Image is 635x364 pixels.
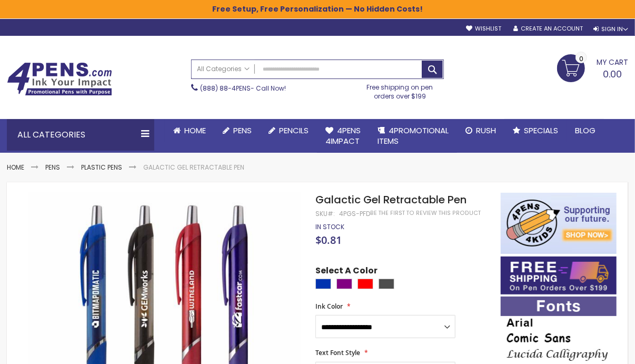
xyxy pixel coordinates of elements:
a: Blog [567,119,604,142]
div: Red [358,279,373,289]
img: 4Pens Custom Pens and Promotional Products [7,62,112,96]
span: 4Pens 4impact [325,125,361,146]
a: Home [165,119,214,142]
div: All Categories [7,119,154,151]
a: Pens [45,163,60,172]
a: Home [7,163,24,172]
div: Purple [336,279,352,289]
span: Pens [233,125,252,136]
div: Blue [315,279,331,289]
a: Wishlist [466,25,501,33]
span: In stock [315,222,344,231]
span: 0 [579,54,583,64]
div: 4PGS-PFD [339,210,370,218]
a: 4Pens4impact [317,119,369,153]
img: 4pens 4 kids [501,193,617,254]
a: Rush [457,119,504,142]
span: - Call Now! [200,84,286,93]
a: Plastic Pens [81,163,122,172]
li: Galactic Gel Retractable Pen [143,163,244,172]
div: Smoke [379,279,394,289]
a: 4PROMOTIONALITEMS [369,119,457,153]
div: Free shipping on pen orders over $199 [356,79,444,100]
img: Free shipping on orders over $199 [501,257,617,294]
span: Blog [575,125,596,136]
a: All Categories [192,60,255,77]
div: Sign In [593,25,628,33]
a: 0.00 0 [557,54,628,81]
div: Availability [315,223,344,231]
span: Select A Color [315,265,378,279]
iframe: Google Customer Reviews [548,336,635,364]
span: Galactic Gel Retractable Pen [315,192,467,207]
strong: SKU [315,209,335,218]
span: Specials [524,125,558,136]
span: Home [184,125,206,136]
a: Create an Account [513,25,583,33]
span: Text Font Style [315,348,360,357]
span: $0.81 [315,233,342,247]
a: Specials [504,119,567,142]
span: All Categories [197,65,250,73]
a: Pens [214,119,260,142]
span: Rush [476,125,496,136]
span: Ink Color [315,302,343,311]
span: Pencils [279,125,309,136]
a: (888) 88-4PENS [200,84,251,93]
span: 0.00 [603,67,622,81]
a: Pencils [260,119,317,142]
a: Be the first to review this product [370,209,481,217]
span: 4PROMOTIONAL ITEMS [378,125,449,146]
